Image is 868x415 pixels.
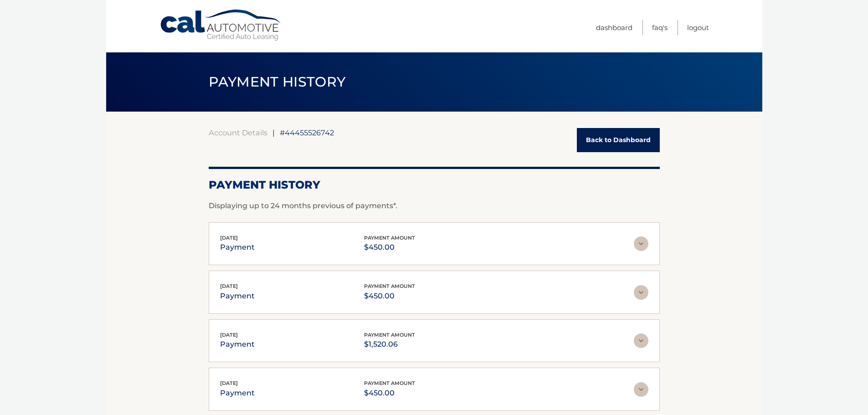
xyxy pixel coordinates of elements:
span: PAYMENT HISTORY [209,73,346,90]
span: payment amount [364,235,415,241]
a: Back to Dashboard [577,128,660,152]
span: payment amount [364,332,415,338]
img: accordion-rest.svg [634,333,648,348]
a: Dashboard [596,20,632,35]
span: [DATE] [220,332,238,338]
img: accordion-rest.svg [634,382,648,397]
span: [DATE] [220,380,238,386]
p: $450.00 [364,290,415,302]
span: payment amount [364,380,415,386]
a: Account Details [209,128,267,137]
p: payment [220,241,255,254]
a: Cal Automotive [159,9,282,41]
span: | [272,128,275,137]
p: $1,520.06 [364,338,415,351]
img: accordion-rest.svg [634,236,648,251]
span: #44455526742 [280,128,334,137]
img: accordion-rest.svg [634,285,648,300]
p: payment [220,290,255,302]
p: $450.00 [364,387,415,400]
a: FAQ's [652,20,668,35]
span: [DATE] [220,235,238,241]
p: payment [220,387,255,400]
h2: Payment History [209,178,660,192]
span: [DATE] [220,283,238,289]
p: payment [220,338,255,351]
p: Displaying up to 24 months previous of payments*. [209,200,660,211]
span: payment amount [364,283,415,289]
p: $450.00 [364,241,415,254]
a: Logout [687,20,709,35]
